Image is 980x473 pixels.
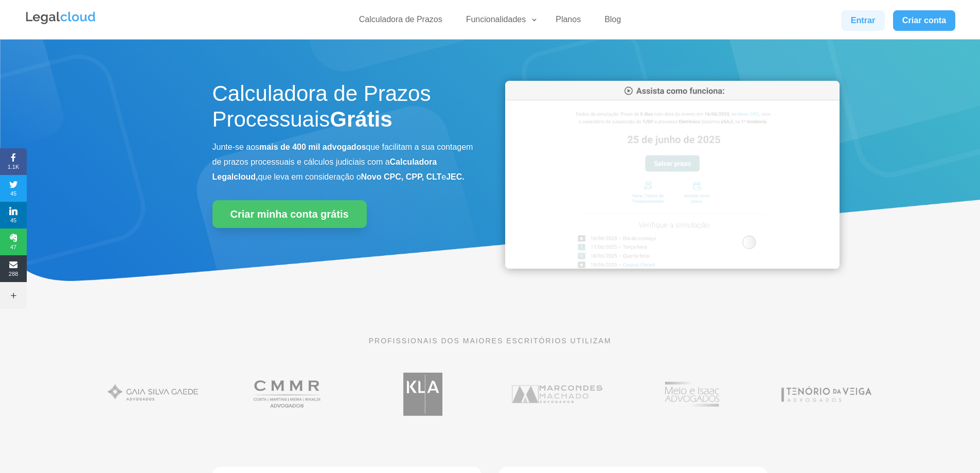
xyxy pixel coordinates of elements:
img: Calculadora de Prazos Processuais da Legalcloud [505,81,840,269]
img: Marcondes Machado Advogados utilizam a Legalcloud [506,365,609,423]
a: Funcionalidades [460,14,539,29]
img: Profissionais do escritório Melo e Isaac Advogados utilizam a Legalcloud [640,365,743,423]
b: Calculadora Legalcloud, [212,157,437,181]
img: Legalcloud Logo [25,10,97,26]
a: Blog [598,14,627,29]
a: Logo da Legalcloud [25,19,97,27]
h1: Calculadora de Prazos Processuais [212,81,475,138]
a: Calculadora de Prazos Processuais da Legalcloud [505,261,840,270]
b: Novo CPC, CPP, CLT [361,172,442,181]
p: Junte-se aos que facilitam a sua contagem de prazos processuais e cálculos judiciais com a que le... [212,140,475,184]
p: PROFISSIONAIS DOS MAIORES ESCRITÓRIOS UTILIZAM [212,335,768,346]
img: Gaia Silva Gaede Advogados Associados [102,365,205,423]
b: mais de 400 mil advogados [259,143,366,151]
img: Costa Martins Meira Rinaldi Advogados [237,365,340,423]
b: JEC. [446,172,465,181]
a: Calculadora de Prazos [353,14,449,29]
img: Tenório da Veiga Advogados [775,365,878,423]
a: Criar minha conta grátis [212,200,367,228]
strong: Grátis [330,107,392,131]
a: Criar conta [893,10,956,31]
a: Entrar [841,10,884,31]
a: Planos [549,14,587,29]
img: Koury Lopes Advogados [371,365,474,423]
